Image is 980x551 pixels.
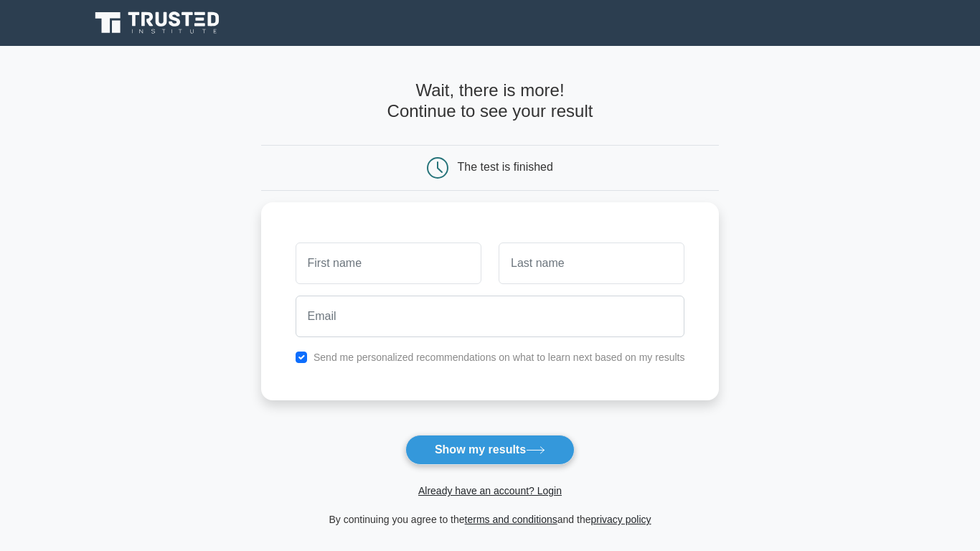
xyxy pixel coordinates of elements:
label: Send me personalized recommendations on what to learn next based on my results [314,352,685,363]
input: Last name [499,242,684,284]
h4: Wait, there is more! Continue to see your result [261,80,720,122]
input: Email [296,296,685,337]
a: Already have an account? Login [418,485,562,496]
button: Show my results [405,435,575,465]
div: The test is finished [458,161,553,173]
a: privacy policy [591,514,651,525]
div: By continuing you agree to the and the [253,511,728,528]
a: terms and conditions [465,514,557,525]
input: First name [296,242,481,284]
